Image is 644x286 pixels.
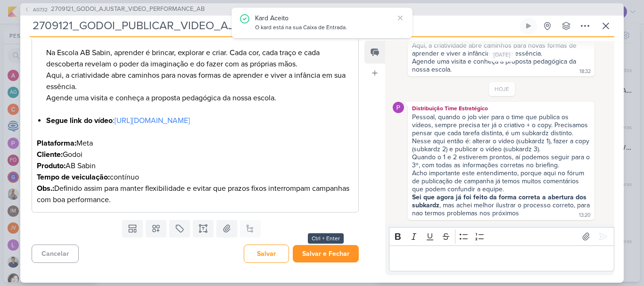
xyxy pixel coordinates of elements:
[37,139,76,148] strong: Plataforma:
[412,113,590,153] div: Pessoal, quando o job vier para o time que publica os vídeos, sempre precisa ter já o criativo + ...
[293,245,359,262] button: Salvar e Fechar
[389,245,614,271] div: Editor editing area: main
[37,126,354,149] p: Meta
[389,227,614,245] div: Editor toolbar
[525,22,532,30] div: Ligar relógio
[37,160,354,183] p: AB Sabin contínuo
[32,245,79,263] button: Cancelar
[37,184,54,193] strong: Obs.:
[308,233,344,244] div: Ctrl + Enter
[393,102,404,113] img: Distribuição Time Estratégico
[37,161,66,171] strong: Produto:
[255,13,394,23] div: Kard Aceito
[37,172,110,182] strong: Tempo de veiculação:
[255,23,394,33] div: O kard está na sua Caixa de Entrada.
[115,116,190,125] a: [URL][DOMAIN_NAME]
[412,153,590,169] div: Quando o 1 e 2 estiverem prontos, aí podemos seguir para o 3º, com todas as informações corretas ...
[579,212,591,219] div: 13:20
[46,115,354,126] li: :
[37,149,354,160] p: Godoi
[30,17,518,34] input: Kard Sem Título
[410,104,593,113] div: Distribuição Time Estratégico
[46,116,113,125] strong: Segue link do vídeo
[46,25,354,104] li: Vamos seguir com o texto abaixo sem ícones. Na Escola AB Sabin, aprender é brincar, explorar e cr...
[412,193,588,209] strong: Sei que agora já foi feito da forma correta a abertura dos subkardz
[37,150,63,159] strong: Cliente:
[244,245,289,263] button: Salvar
[412,169,590,193] div: Acho importante este entendimento, porque aqui no fórum de publicação de campanha já temos muitos...
[37,183,354,205] p: Definido assim para manter flexibilidade e evitar que prazos fixos interrompam campanhas com boa ...
[579,68,591,75] div: 18:32
[412,193,592,217] div: , mas achei melhor ilustrar o processo correto, para nao termos problemas nos próximos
